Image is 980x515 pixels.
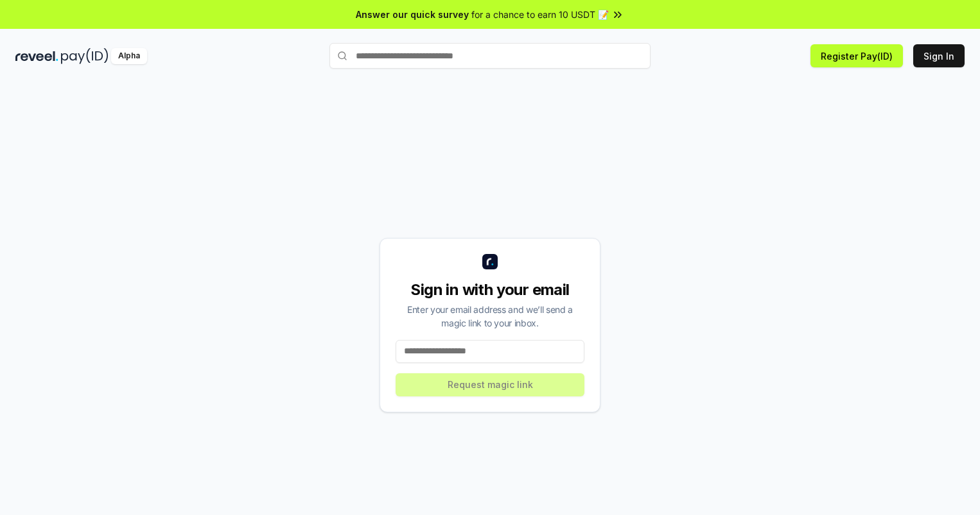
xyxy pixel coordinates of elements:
button: Register Pay(ID) [810,44,903,67]
img: logo_small [482,254,498,269]
img: pay_id [61,48,109,64]
div: Sign in with your email [396,280,584,300]
span: for a chance to earn 10 USDT 📝 [471,8,609,21]
span: Answer our quick survey [356,8,469,21]
button: Sign In [913,44,965,67]
img: reveel_dark [15,48,58,64]
div: Enter your email address and we’ll send a magic link to your inbox. [396,303,584,330]
div: Alpha [111,48,147,64]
